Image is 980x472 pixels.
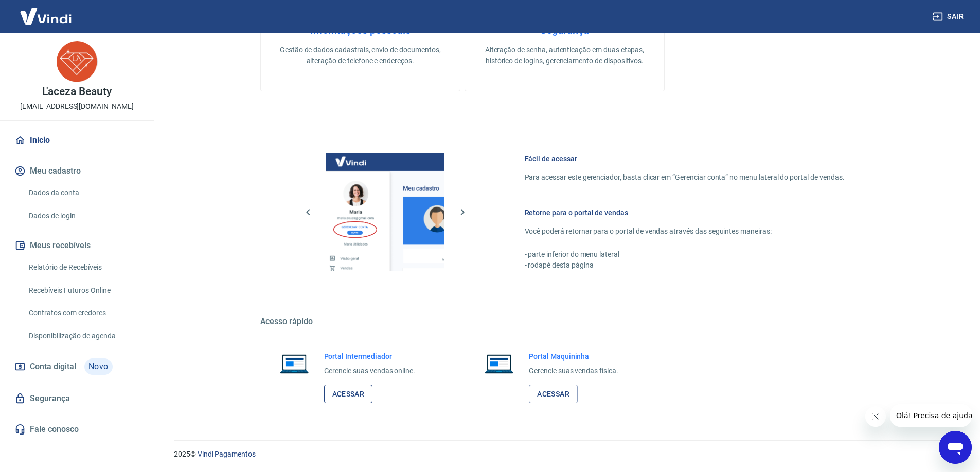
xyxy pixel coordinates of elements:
[12,129,141,152] a: Início
[6,7,86,15] span: Olá! Precisa de ajuda?
[529,366,618,376] p: Gerencie suas vendas física.
[477,351,521,376] img: Imagem de um notebook aberto
[260,316,869,327] h5: Acesso rápido
[12,1,79,32] img: Vindi
[12,234,141,257] button: Meus recebíveis
[931,7,968,26] button: Sair
[273,351,316,376] img: Imagem de um notebook aberto
[277,45,443,66] p: Gestão de dados cadastrais, envio de documentos, alteração de telefone e endereços.
[326,153,444,271] img: Imagem da dashboard mostrando o botão de gerenciar conta na sidebar no lado esquerdo
[25,303,141,324] a: Contratos com credores
[525,260,845,271] p: - rodapé desta página
[324,366,416,376] p: Gerencie suas vendas online.
[57,41,98,82] img: 7c0ca893-959d-4bc2-98b6-ae6cb1711eb0.jpeg
[25,326,141,347] a: Disponibilização de agenda
[12,160,141,182] button: Meu cadastro
[865,406,886,427] iframe: Fechar mensagem
[482,45,648,66] p: Alteração de senha, autenticação em duas etapas, histórico de logins, gerenciamento de dispositivos.
[939,431,972,464] iframe: Botão para abrir a janela de mensagens
[25,205,141,226] a: Dados de login
[12,418,141,441] a: Fale conosco
[84,358,113,375] span: Novo
[12,387,141,410] a: Segurança
[30,360,76,374] span: Conta digital
[525,154,845,164] h6: Fácil de acessar
[198,450,256,458] a: Vindi Pagamentos
[12,354,141,379] a: Conta digitalNovo
[529,351,618,362] h6: Portal Maquininha
[174,449,955,460] p: 2025 ©
[525,172,845,183] p: Para acessar este gerenciador, basta clicar em “Gerenciar conta” no menu lateral do portal de ven...
[525,249,845,260] p: - parte inferior do menu lateral
[20,101,134,112] p: [EMAIL_ADDRESS][DOMAIN_NAME]
[525,207,845,218] h6: Retorne para o portal de vendas
[324,351,416,362] h6: Portal Intermediador
[890,404,972,427] iframe: Mensagem da empresa
[42,86,111,97] p: L'aceza Beauty
[25,182,141,203] a: Dados da conta
[324,385,373,404] a: Acessar
[25,280,141,301] a: Recebíveis Futuros Online
[25,257,141,278] a: Relatório de Recebíveis
[529,385,578,404] a: Acessar
[525,226,845,237] p: Você poderá retornar para o portal de vendas através das seguintes maneiras:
